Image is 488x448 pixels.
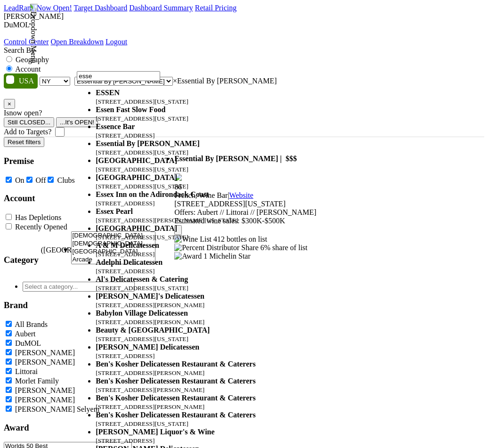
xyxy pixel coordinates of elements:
[96,89,120,97] b: ESSEN
[29,4,38,63] img: Dropdown Menu
[15,176,24,184] label: On
[96,217,238,224] small: [STREET_ADDRESS][PERSON_NAME][US_STATE]
[96,428,214,436] b: [PERSON_NAME] Liquor's & Wine
[4,38,127,46] div: Dropdown Menu
[260,244,308,252] span: 6% share of list
[96,207,133,215] b: Essex Pearl
[51,38,104,46] a: Open Breakdown
[36,176,46,184] label: Off
[96,224,177,232] b: [GEOGRAPHIC_DATA]
[195,4,236,12] a: Retail Pricing
[96,386,204,393] small: [STREET_ADDRESS][PERSON_NAME]
[96,352,155,359] small: [STREET_ADDRESS]
[15,223,67,231] label: Recently Opened
[96,403,204,410] small: [STREET_ADDRESS][PERSON_NAME]
[106,38,127,46] a: Logout
[96,258,163,266] b: Adelphi Delicatessen
[15,320,48,328] label: All Brands
[96,190,209,198] b: Essex Inn on the Adirondack Coast
[16,56,49,64] label: Geography
[96,377,255,385] b: Ben's Kosher Delicatessen Restaurant & Caterers
[4,21,30,29] span: DuMOL
[37,4,72,12] a: Now Open!
[96,420,188,427] small: [STREET_ADDRESS][US_STATE]
[15,358,75,366] label: [PERSON_NAME]
[4,99,15,109] button: Close
[96,343,199,351] b: [PERSON_NAME] Delicatessen
[96,318,204,326] small: [STREET_ADDRESS][PERSON_NAME]
[72,248,155,256] option: [GEOGRAPHIC_DATA]
[15,405,99,413] label: [PERSON_NAME] Selyem
[96,122,135,130] b: Essence Bar
[96,139,199,147] b: Essential By [PERSON_NAME]
[96,437,155,444] small: [STREET_ADDRESS]
[4,255,39,265] h3: Category
[4,46,35,54] span: Search By
[23,282,135,292] input: Select a category...
[96,292,204,300] b: [PERSON_NAME]'s Delicatessen
[15,367,38,375] label: Littorai
[4,193,155,204] h3: Account
[15,339,41,347] label: DuMOL
[72,232,155,240] option: [DEMOGRAPHIC_DATA]
[96,268,155,275] small: [STREET_ADDRESS]
[4,117,54,127] button: Still CLOSED...
[4,109,484,117] div: Is now open?
[8,100,11,107] span: ×
[96,200,155,207] small: [STREET_ADDRESS]
[56,117,98,127] button: ...It's OPEN!
[57,176,74,184] label: Clubs
[4,137,44,147] button: Reset filters
[74,4,128,12] a: Target Dashboard
[96,275,188,283] b: Al's Delicatessen & Catering
[96,360,255,368] b: Ben's Kosher Delicatessen Restaurant & Caterers
[15,330,35,338] label: Aubert
[4,128,51,136] label: Add to Targets?
[96,241,159,249] b: A & M Delicatessen
[96,115,188,122] small: [STREET_ADDRESS][US_STATE]
[280,155,297,163] span: | $$$
[15,65,41,73] label: Account
[96,309,188,317] b: Babylon Village Delicatessen
[96,369,204,376] small: [STREET_ADDRESS][PERSON_NAME]
[62,246,69,254] span: ▼
[4,38,49,46] a: Control Center
[41,246,60,274] span: ([GEOGRAPHIC_DATA])
[4,156,155,166] h3: Premise
[96,411,255,419] b: Ben's Kosher Delicatessen Restaurant & Caterers
[96,301,204,309] small: [STREET_ADDRESS][PERSON_NAME]
[96,166,188,173] small: [STREET_ADDRESS][US_STATE]
[173,77,277,85] span: Essential By Christophe
[96,98,188,105] small: [STREET_ADDRESS][US_STATE]
[96,285,188,292] small: [STREET_ADDRESS][US_STATE]
[96,156,177,164] b: [GEOGRAPHIC_DATA]
[15,377,59,385] label: Morlet Family
[96,149,188,156] small: [STREET_ADDRESS][US_STATE]
[96,173,177,181] b: [GEOGRAPHIC_DATA]
[96,326,210,334] b: Beauty & [GEOGRAPHIC_DATA]
[96,183,188,190] small: [STREET_ADDRESS][US_STATE]
[96,251,155,258] small: [STREET_ADDRESS]
[15,213,61,221] label: Has Depletions
[96,335,188,342] small: [STREET_ADDRESS][US_STATE]
[4,300,155,310] h3: Brand
[197,208,316,216] span: Aubert // Littorai // [PERSON_NAME]
[15,386,75,394] label: [PERSON_NAME]
[96,394,255,402] b: Ben's Kosher Delicatessen Restaurant & Caterers
[15,396,75,404] label: [PERSON_NAME]
[96,106,165,114] b: Essen Fast Slow Food
[96,132,155,139] small: [STREET_ADDRESS]
[4,12,484,21] div: [PERSON_NAME]
[72,256,155,264] option: Arcade
[4,423,155,433] h3: Award
[96,234,188,241] small: [STREET_ADDRESS][US_STATE]
[4,4,35,12] a: LeadRank
[72,240,155,248] option: [DEMOGRAPHIC_DATA]
[129,4,193,12] a: Dashboard Summary
[15,349,75,357] label: [PERSON_NAME]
